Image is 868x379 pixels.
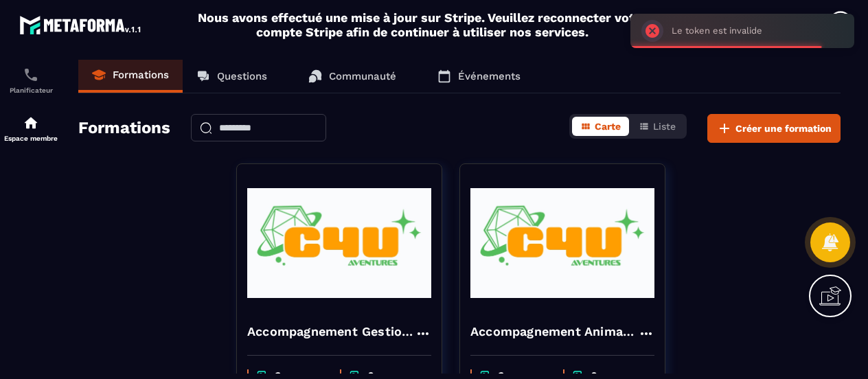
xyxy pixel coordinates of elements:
[572,117,629,136] button: Carte
[78,60,183,93] a: Formations
[247,322,415,341] h4: Accompagnement Gestionnaires - Session septembre 2025
[470,174,654,312] img: formation-background
[630,117,684,136] button: Liste
[329,70,396,82] p: Communauté
[247,174,431,312] img: formation-background
[3,87,58,94] p: Planificateur
[113,69,169,81] p: Formations
[458,70,521,82] p: Événements
[424,60,534,93] a: Événements
[295,60,410,93] a: Communauté
[19,12,143,37] img: logo
[595,121,621,132] span: Carte
[3,56,58,104] a: schedulerschedulerPlanificateur
[653,121,676,132] span: Liste
[707,114,841,143] button: Créer une formation
[3,104,58,152] a: automationsautomationsEspace membre
[735,122,832,135] span: Créer une formation
[217,70,267,82] p: Questions
[197,10,648,39] h2: Nous avons effectué une mise à jour sur Stripe. Veuillez reconnecter votre compte Stripe afin de ...
[183,60,281,93] a: Questions
[23,115,39,131] img: automations
[78,114,170,143] h2: Formations
[470,322,638,341] h4: Accompagnement Animateurs - Session septembre 2025
[3,135,58,142] p: Espace membre
[23,67,39,83] img: scheduler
